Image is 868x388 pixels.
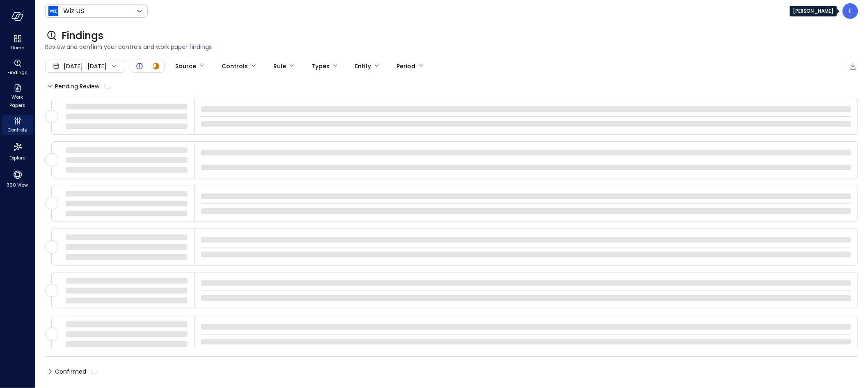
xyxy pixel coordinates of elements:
[62,29,103,42] span: Findings
[45,42,858,51] span: Review and confirm your controls and work paper findings
[104,83,110,89] span: calculating...
[175,59,196,73] div: Source
[11,44,24,52] span: Home
[2,33,33,53] div: Home
[2,82,33,110] div: Work Papers
[7,68,27,76] span: Findings
[2,168,33,190] div: 360 View
[843,3,858,19] div: Eleanor Yehudai
[355,59,371,73] div: Entity
[8,126,27,134] span: Controls
[7,181,28,189] span: 360 View
[48,6,58,16] img: Icon
[396,59,415,73] div: Period
[55,80,110,93] span: Pending Review
[222,59,248,73] div: Controls
[2,140,33,163] div: Explore
[151,61,161,71] div: In Progress
[63,6,84,16] p: Wiz US
[2,115,33,135] div: Controls
[135,61,144,71] div: Open
[9,154,25,162] span: Explore
[2,58,33,77] div: Findings
[311,59,330,73] div: Types
[273,59,286,73] div: Rule
[91,368,97,374] span: calculating...
[64,62,83,71] span: [DATE]
[55,365,97,378] span: Confirmed
[849,6,852,16] p: E
[5,93,30,109] span: Work Papers
[790,6,837,16] div: [PERSON_NAME]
